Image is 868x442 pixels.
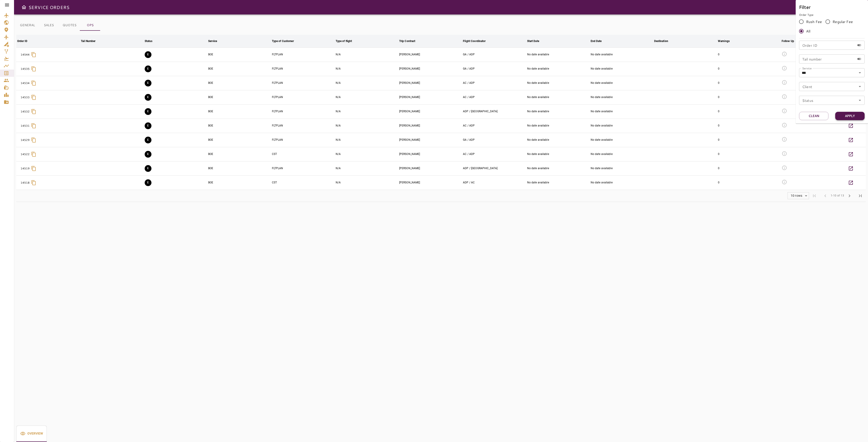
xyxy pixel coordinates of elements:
button: Apply [835,112,865,120]
span: Rush Fee [806,19,822,24]
label: Service [802,66,812,70]
span: Regular Fee [833,19,853,24]
h6: Filter [799,3,865,11]
button: Open [857,70,863,76]
button: Open [857,83,863,90]
span: All [806,28,810,34]
div: rushFeeOrder [799,17,865,36]
p: Order Type [799,13,865,17]
button: Clean [799,112,828,120]
button: Open [857,97,863,103]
